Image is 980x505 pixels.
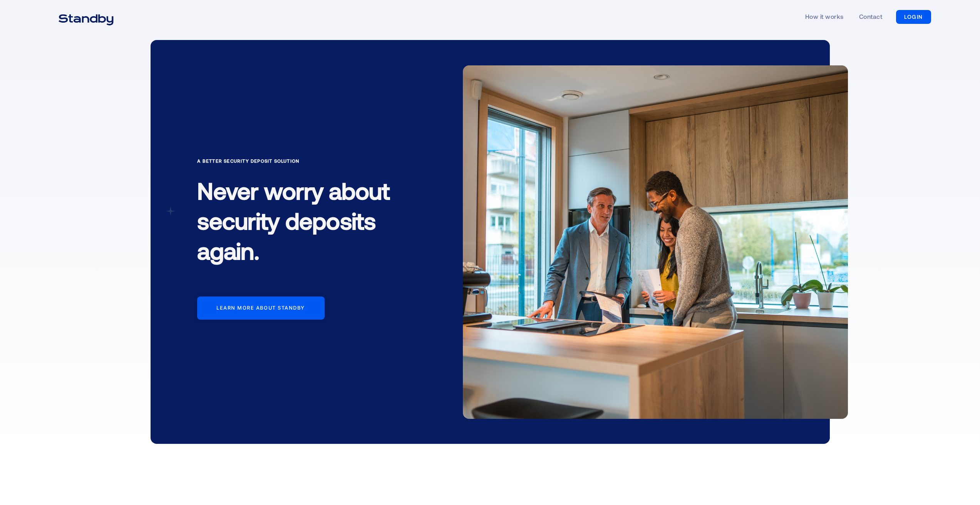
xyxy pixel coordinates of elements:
[197,297,325,320] a: Learn more about standby
[216,305,305,311] div: Learn more about standby
[49,9,123,25] a: home
[197,169,413,278] h1: Never worry about security deposits again.
[197,157,413,165] div: A Better Security Deposit Solution
[896,10,931,24] a: LOGIN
